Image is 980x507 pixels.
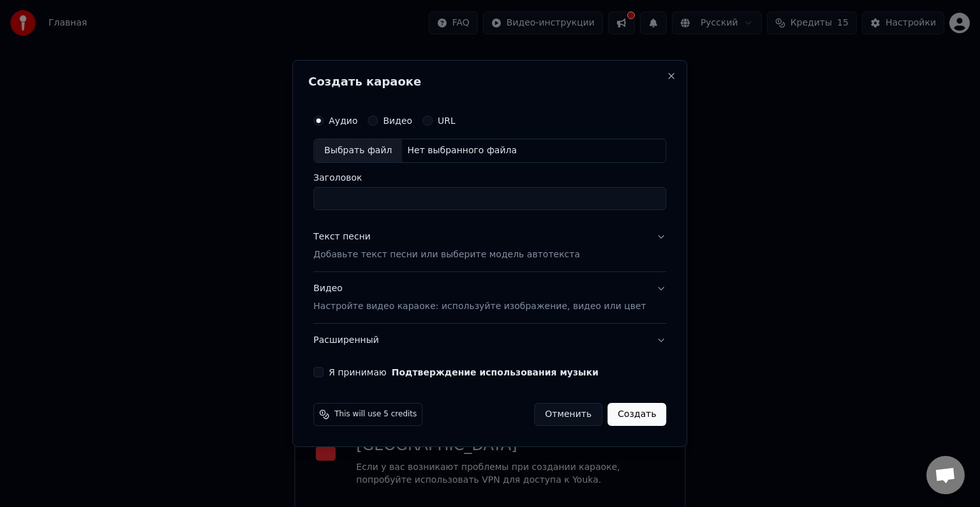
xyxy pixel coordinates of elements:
p: Настройте видео караоке: используйте изображение, видео или цвет [313,300,646,313]
label: Заголовок [313,173,666,182]
div: Видео [313,282,646,313]
h2: Создать караоке [308,76,671,87]
label: Видео [383,116,412,125]
button: Текст песниДобавьте текст песни или выберите модель автотекста [313,220,666,271]
button: Расширенный [313,324,666,357]
button: Я принимаю [392,368,598,377]
p: Добавьте текст песни или выберите модель автотекста [313,248,580,261]
label: Аудио [329,116,357,125]
label: Я принимаю [329,368,598,377]
button: Отменить [534,403,602,426]
div: Выбрать файл [314,139,402,162]
span: This will use 5 credits [334,409,417,420]
button: ВидеоНастройте видео караоке: используйте изображение, видео или цвет [313,272,666,323]
div: Текст песни [313,231,371,243]
label: URL [438,116,456,125]
button: Создать [607,403,666,426]
div: Нет выбранного файла [402,144,522,157]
